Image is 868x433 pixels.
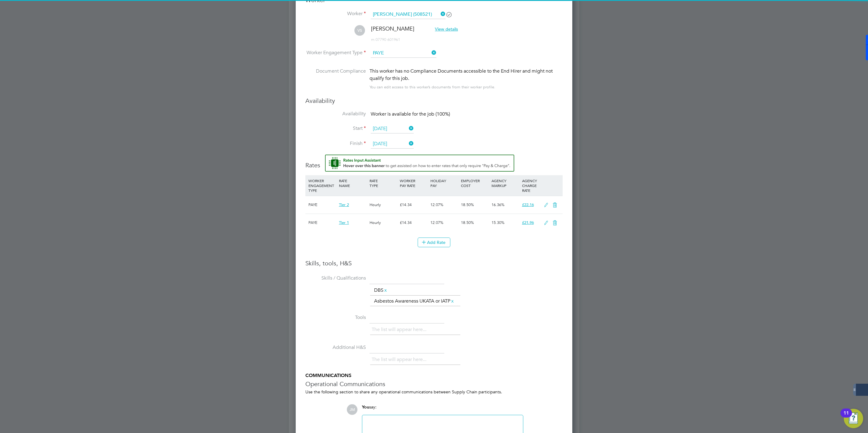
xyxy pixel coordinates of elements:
button: Open Resource Center, 11 new notifications [844,409,863,428]
div: This worker has no Compliance Documents accessible to the End Hirer and might not qualify for thi... [370,67,563,82]
li: DBS [372,286,390,294]
div: WORKER ENGAGEMENT TYPE [307,175,337,196]
label: Finish [305,140,366,147]
h3: Operational Communications [305,380,563,388]
button: Add Rate [418,238,450,247]
label: Worker Engagement Type [305,50,366,56]
label: Document Compliance [305,67,366,90]
span: You [362,405,369,410]
h3: Skills, tools, H&S [305,259,563,267]
div: AGENCY CHARGE RATE [521,175,541,196]
div: say: [362,404,523,415]
li: Asbestos Awareness UKATA or IATP [372,297,457,305]
input: Search for... [371,10,446,19]
label: Start [305,125,366,132]
li: The list will appear here... [372,326,429,334]
div: PAYE [307,214,337,231]
span: £21.96 [522,220,534,225]
span: m: [371,37,376,42]
input: Select one [371,139,414,149]
span: Tier 1 [339,220,349,225]
label: Skills / Qualifications [305,275,366,281]
div: RATE NAME [337,175,368,191]
div: Hourly [368,214,399,231]
div: WORKER PAY RATE [398,175,429,191]
span: £22.16 [522,202,534,207]
input: Select one [371,49,436,58]
a: x [383,286,388,294]
span: 18.50% [461,202,474,207]
div: £14.34 [398,214,429,231]
span: JM [347,404,357,415]
label: Additional H&S [305,344,366,351]
span: 15.30% [492,220,505,225]
span: 12.07% [430,202,443,207]
h3: Availability [305,97,563,105]
a: x [450,297,455,305]
div: RATE TYPE [368,175,399,191]
div: You can edit access to this worker’s documents from their worker profile. [370,84,495,91]
div: PAYE [307,196,337,214]
span: 16.36% [492,202,505,207]
h3: Rates [305,155,563,169]
input: Select one [371,124,414,133]
li: The list will appear here... [372,356,429,364]
span: [PERSON_NAME] [371,25,414,32]
span: View details [435,26,458,32]
div: Hourly [368,196,399,214]
div: AGENCY MARKUP [490,175,521,191]
span: Tier 2 [339,202,349,207]
span: 18.50% [461,220,474,225]
div: 11 [843,413,849,421]
div: EMPLOYER COST [459,175,490,191]
span: 12.07% [430,220,443,225]
div: £14.34 [398,196,429,214]
label: Tools [305,314,366,321]
label: Availability [305,111,366,117]
label: Worker [305,11,366,17]
span: VS [354,25,365,36]
span: Worker is available for the job (100%) [371,111,450,117]
h5: COMMUNICATIONS [305,372,563,379]
div: HOLIDAY PAY [429,175,459,191]
span: 07790 601961 [371,37,400,42]
div: Use the following section to share any operational communications between Supply Chain participants. [305,389,563,395]
button: Rate Assistant [325,155,514,172]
